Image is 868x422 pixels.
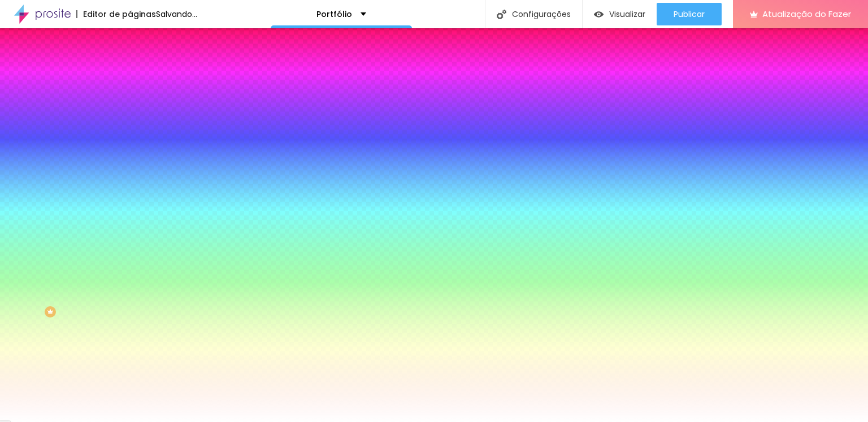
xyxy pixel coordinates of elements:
font: Atualização do Fazer [762,8,851,20]
button: Visualizar [583,3,657,25]
font: Portfólio [316,8,352,20]
img: view-1.svg [594,10,604,19]
font: Visualizar [609,8,645,20]
div: Salvando... [156,10,197,18]
font: Configurações [512,8,571,20]
font: Editor de páginas [83,8,156,20]
img: Ícone [497,10,506,19]
font: Publicar [674,8,705,20]
button: Publicar [657,3,722,25]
